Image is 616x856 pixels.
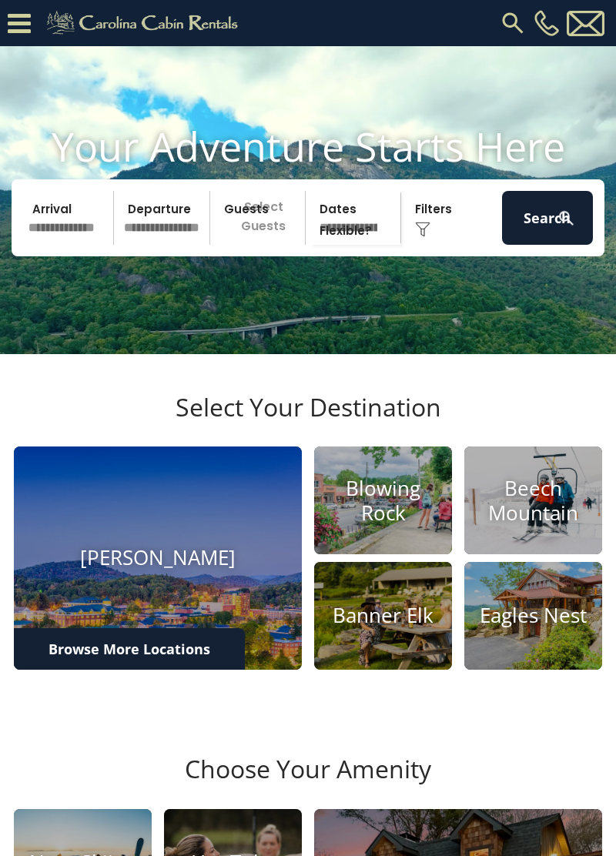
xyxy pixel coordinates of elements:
[531,10,563,36] a: [PHONE_NUMBER]
[464,476,602,524] h4: Beech Mountain
[464,604,602,628] h4: Eagles Nest
[314,476,452,524] h4: Blowing Rock
[502,191,593,245] button: Search
[12,393,604,446] h3: Select Your Destination
[557,209,576,228] img: search-regular-white.png
[464,562,602,670] a: Eagles Nest
[499,9,527,37] img: search-regular.svg
[415,222,430,237] img: filter--v1.png
[12,754,604,808] h3: Choose Your Amenity
[314,562,452,670] a: Banner Elk
[215,191,305,245] p: Select Guests
[38,8,251,38] img: Khaki-logo.png
[464,446,602,554] a: Beech Mountain
[14,547,302,570] h4: [PERSON_NAME]
[314,446,452,554] a: Blowing Rock
[314,604,452,628] h4: Banner Elk
[14,628,245,670] a: Browse More Locations
[14,446,302,670] a: [PERSON_NAME]
[12,122,604,170] h1: Your Adventure Starts Here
